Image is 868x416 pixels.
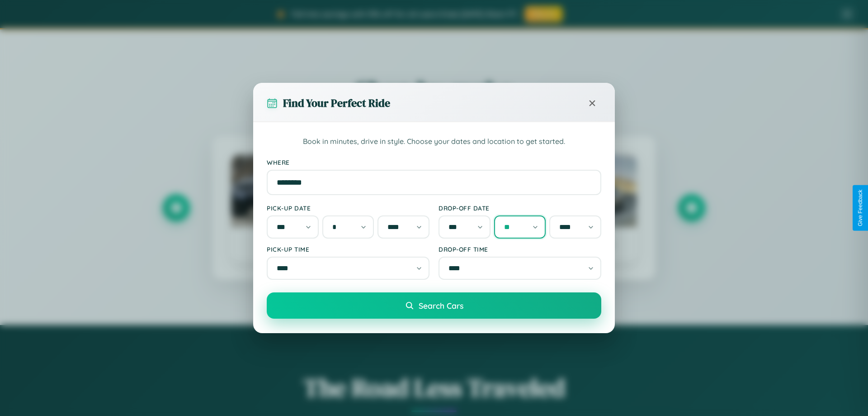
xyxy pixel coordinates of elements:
p: Book in minutes, drive in style. Choose your dates and location to get started. [267,136,601,148]
button: Search Cars [267,292,601,319]
label: Pick-up Date [267,204,429,212]
label: Pick-up Time [267,245,429,253]
label: Drop-off Time [439,245,601,253]
h3: Find Your Perfect Ride [283,96,390,110]
label: Drop-off Date [439,204,601,212]
label: Where [267,158,601,166]
span: Search Cars [419,301,463,311]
